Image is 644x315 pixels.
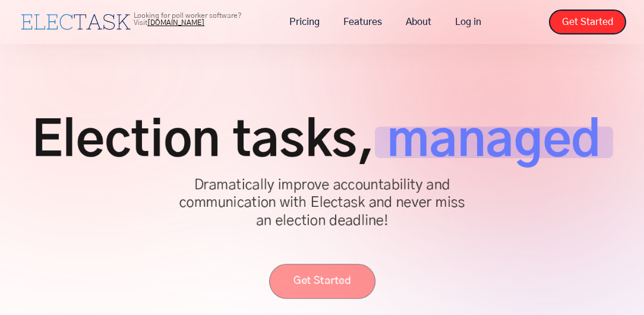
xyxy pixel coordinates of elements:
a: [DOMAIN_NAME] [147,19,204,26]
a: Features [332,10,394,34]
span: managed [375,127,613,158]
p: Dramatically improve accountability and communication with Electask and never miss an election de... [173,176,471,229]
p: Looking for poll worker software? Visit [134,12,272,26]
a: About [394,10,443,34]
span: Election tasks, [31,127,375,158]
a: Get Started [269,264,375,299]
a: Get Started [549,10,626,34]
a: home [18,11,134,33]
a: Log in [443,10,493,34]
a: Pricing [277,10,332,34]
